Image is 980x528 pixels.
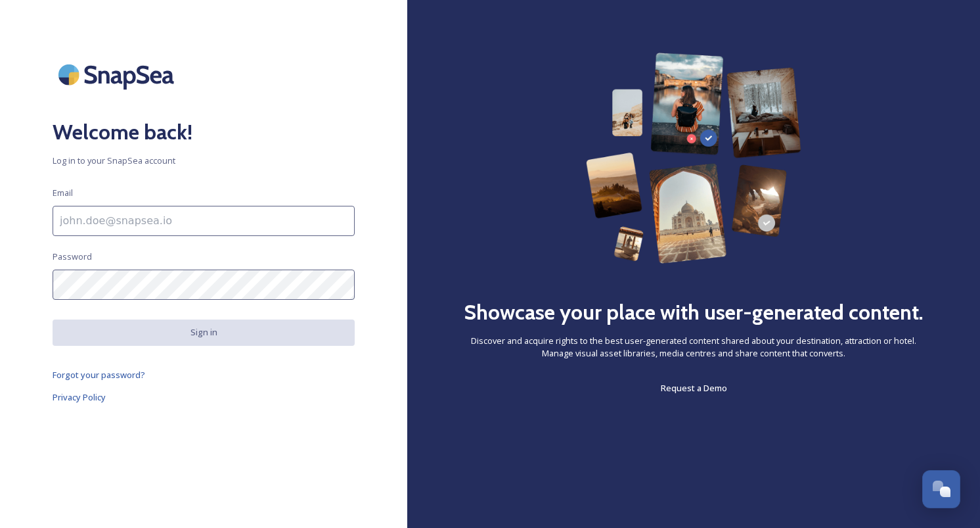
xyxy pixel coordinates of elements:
span: Request a Demo [661,382,727,394]
span: Password [53,251,92,263]
a: Privacy Policy [53,389,355,405]
a: Forgot your password? [53,367,355,383]
span: Privacy Policy [53,391,106,403]
input: john.doe@snapsea.io [53,206,355,236]
span: Log in to your SnapSea account [53,155,355,167]
h2: Welcome back! [53,116,355,148]
img: 63b42ca75bacad526042e722_Group%20154-p-800.png [586,53,801,264]
button: Sign in [53,320,355,345]
span: Forgot your password? [53,369,145,381]
h2: Showcase your place with user-generated content. [464,297,924,328]
img: SnapSea Logo [53,53,184,97]
button: Open Chat [922,470,960,508]
a: Request a Demo [661,380,727,396]
span: Discover and acquire rights to the best user-generated content shared about your destination, att... [460,335,927,360]
span: Email [53,187,73,199]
